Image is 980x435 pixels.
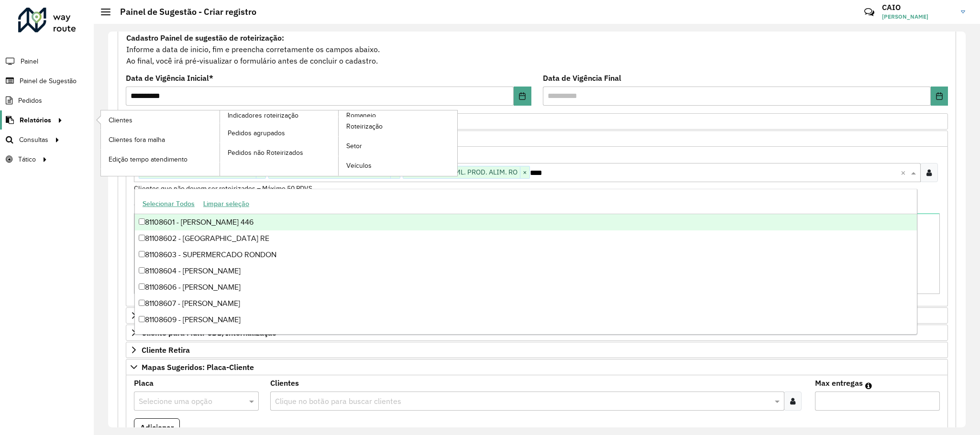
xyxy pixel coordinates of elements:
span: [PERSON_NAME] [882,12,954,21]
label: Max entregas [815,377,863,389]
div: 81110860 - [PERSON_NAME] [135,328,917,344]
span: Painel de Sugestão [20,76,77,86]
span: Setor [346,141,362,151]
em: Máximo de clientes que serão colocados na mesma rota com os clientes informados [865,382,872,390]
h2: Painel de Sugestão - Criar registro [110,7,256,17]
span: Mapas Sugeridos: Placa-Cliente [142,363,254,371]
span: 81101408 - COML. PROD. ALIM. RO [403,166,520,178]
span: Clientes fora malha [109,135,165,145]
button: Choose Date [931,87,948,106]
a: Edição tempo atendimento [101,150,220,169]
a: Clientes [101,110,220,130]
a: Priorizar Cliente - Não podem ficar no buffer [126,113,948,130]
a: Indicadores roteirização [101,110,339,176]
div: 81108607 - [PERSON_NAME] [135,295,917,312]
span: Cliente para Multi-CDD/Internalização [142,329,276,337]
a: Clientes fora malha [101,130,220,149]
span: × [520,167,529,178]
div: 81108609 - [PERSON_NAME] [135,312,917,328]
span: Pedidos [18,96,42,106]
span: Veículos [346,161,372,171]
a: Pedidos não Roteirizados [220,143,339,162]
span: Clear all [901,167,909,178]
strong: Cadastro Painel de sugestão de roteirização: [126,33,284,43]
a: Pedidos agrupados [220,123,339,142]
div: Informe a data de inicio, fim e preencha corretamente os campos abaixo. Ao final, você irá pré-vi... [126,32,948,67]
a: Romaneio [220,110,458,176]
label: Data de Vigência Final [543,72,621,84]
span: Pedidos agrupados [228,128,285,138]
div: 81108606 - [PERSON_NAME] [135,279,917,295]
a: Contato Rápido [859,2,880,22]
a: Preservar Cliente - Devem ficar no buffer, não roteirizar [126,130,948,147]
span: Roteirização [346,121,383,131]
a: Cliente para Recarga [126,307,948,324]
label: Data de Vigência Inicial [126,72,213,84]
button: Selecionar Todos [138,196,199,211]
a: Mapas Sugeridos: Placa-Cliente [126,359,948,375]
span: Painel [21,56,38,66]
span: Clientes [109,115,132,125]
a: Veículos [339,156,457,175]
span: Edição tempo atendimento [109,154,187,164]
label: Placa [134,377,154,389]
ng-dropdown-panel: Options list [134,189,917,335]
div: 81108603 - SUPERMERCADO RONDON [135,247,917,263]
h3: CAIO [882,3,954,12]
div: 81108602 - [GEOGRAPHIC_DATA] RE [135,230,917,247]
span: Tático [18,154,36,164]
label: Clientes [270,377,299,389]
button: Limpar seleção [199,196,253,211]
small: Clientes que não devem ser roteirizados – Máximo 50 PDVS [134,184,312,193]
a: Cliente para Multi-CDD/Internalização [126,325,948,341]
a: Cliente Retira [126,342,948,358]
span: Pedidos não Roteirizados [228,148,303,158]
div: 81108604 - [PERSON_NAME] [135,263,917,279]
span: Consultas [19,135,48,145]
button: Choose Date [514,87,531,106]
span: Romaneio [346,110,376,120]
div: Preservar Cliente - Devem ficar no buffer, não roteirizar [126,147,948,306]
a: Roteirização [339,117,457,136]
span: Indicadores roteirização [228,110,298,120]
span: Cliente Retira [142,346,190,354]
span: Relatórios [20,115,51,125]
a: Setor [339,137,457,156]
div: 81108601 - [PERSON_NAME] 446 [135,214,917,230]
